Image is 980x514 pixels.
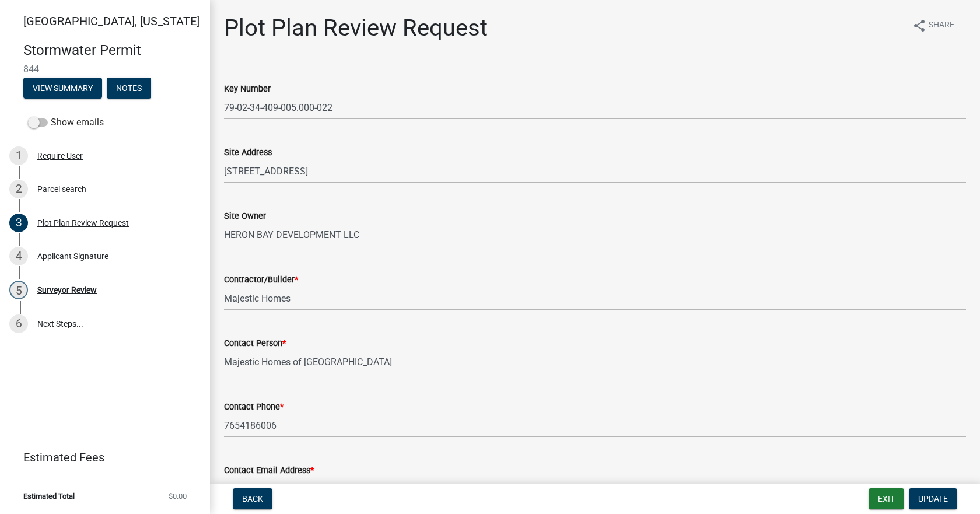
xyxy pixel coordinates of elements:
div: Applicant Signature [37,252,108,260]
button: Back [233,488,272,509]
a: Estimated Fees [9,446,191,469]
label: Site Address [224,149,272,157]
div: 1 [9,146,28,165]
button: Update [909,488,957,509]
label: Contact Person [224,340,286,348]
span: Back [242,494,263,503]
button: Notes [107,78,151,99]
div: Require User [37,152,83,160]
div: Parcel search [37,185,86,193]
span: 844 [23,64,187,75]
span: $0.00 [169,492,187,500]
h4: Stormwater Permit [23,42,201,59]
span: Estimated Total [23,492,75,500]
label: Contractor/Builder [224,276,298,284]
i: share [912,19,926,33]
wm-modal-confirm: Summary [23,84,102,93]
button: Exit [869,488,904,509]
div: 3 [9,214,28,232]
div: 5 [9,281,28,299]
div: 4 [9,247,28,265]
wm-modal-confirm: Notes [107,84,151,93]
div: Plot Plan Review Request [37,219,129,227]
span: [GEOGRAPHIC_DATA], [US_STATE] [23,14,199,28]
span: Share [929,19,954,33]
span: Update [918,494,948,503]
div: 2 [9,180,28,198]
label: Contact Phone [224,403,283,411]
button: View Summary [23,78,102,99]
h1: Plot Plan Review Request [224,14,488,42]
label: Show emails [28,116,104,130]
label: Key Number [224,85,271,93]
label: Site Owner [224,212,266,221]
label: Contact Email Address [224,467,314,475]
div: 6 [9,314,28,333]
div: Surveyor Review [37,286,97,294]
button: shareShare [903,14,964,37]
